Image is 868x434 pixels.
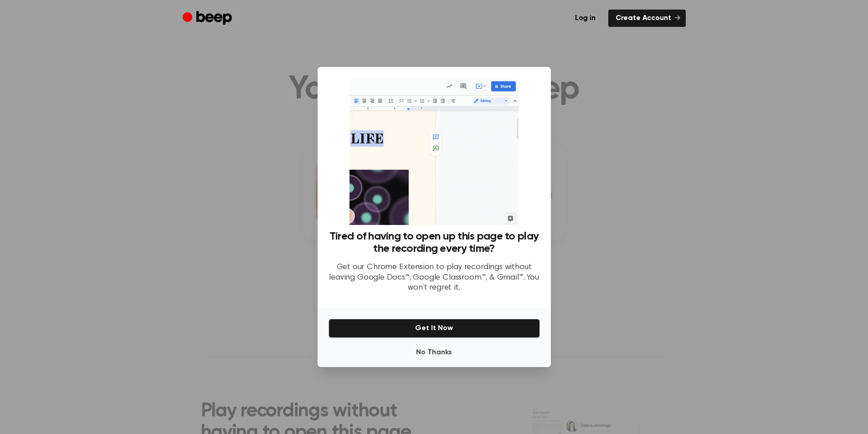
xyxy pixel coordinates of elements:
a: Log in [568,10,603,27]
button: No Thanks [329,343,540,362]
p: Get our Chrome Extension to play recordings without leaving Google Docs™, Google Classroom™, & Gm... [329,262,540,293]
img: Beep extension in action [349,78,519,225]
button: Get It Now [329,319,540,338]
h3: Tired of having to open up this page to play the recording every time? [329,230,540,255]
a: Create Account [608,10,686,27]
a: Beep [183,10,234,27]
